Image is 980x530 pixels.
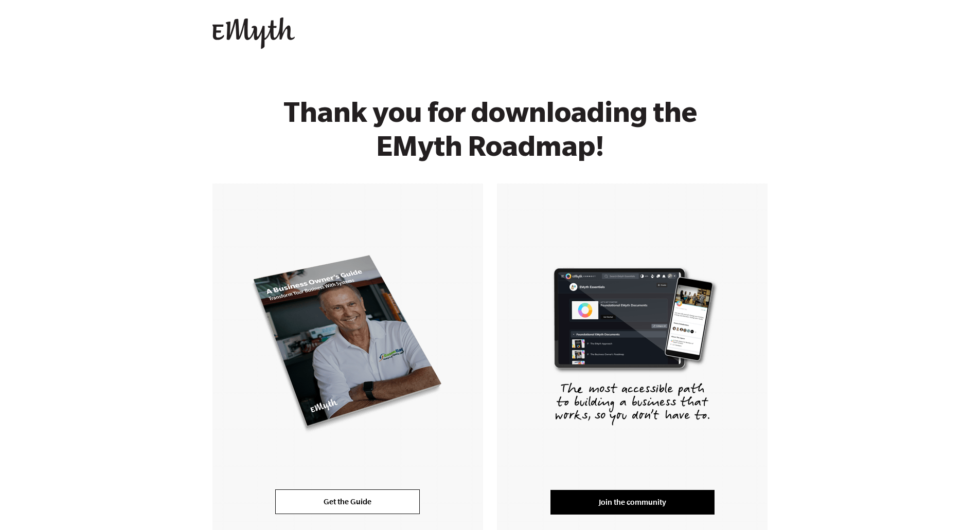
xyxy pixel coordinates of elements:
a: Join the community [550,490,715,515]
a: Get the Guide [275,489,420,514]
img: EMyth [212,17,295,49]
img: new_roadmap_cover_093019 [251,253,444,433]
h1: Thank you for downloading the EMyth Roadmap! [243,100,737,168]
iframe: Chat Widget [929,481,980,530]
img: EMyth Connect Right Hand CTA [542,253,723,434]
